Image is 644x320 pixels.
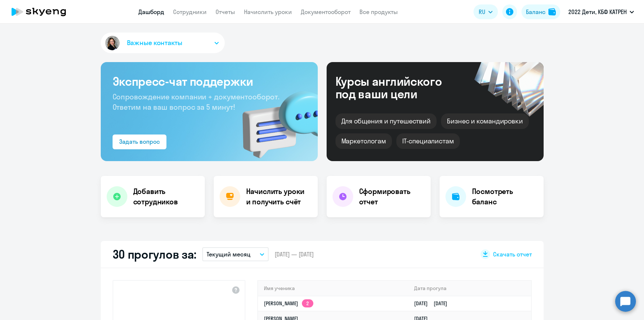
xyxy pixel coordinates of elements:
app-skyeng-badge: 2 [302,299,313,307]
th: Имя ученика [258,281,409,296]
a: Документооборот [301,8,351,16]
div: Курсы английского под ваши цели [335,75,462,100]
p: Текущий месяц [207,250,251,259]
span: Скачать отчет [493,250,532,258]
img: balance [548,8,556,16]
span: Важные контакты [127,38,182,48]
button: Задать вопрос [113,135,166,149]
th: Дата прогула [408,281,531,296]
a: Начислить уроки [244,8,292,16]
h4: Добавить сотрудников [133,186,199,207]
span: [DATE] — [DATE] [275,250,314,258]
button: Балансbalance [521,4,560,19]
h3: Экспресс-чат поддержки [113,74,306,89]
a: Сотрудники [173,8,207,16]
a: Отчеты [216,8,235,16]
button: 2022 Дети, КБФ КАТРЕН [565,3,638,21]
a: [DATE][DATE] [414,300,453,307]
a: Все продукты [359,8,398,16]
a: [PERSON_NAME]2 [264,300,313,307]
div: Баланс [526,7,545,16]
div: Для общения и путешествий [335,113,437,129]
button: RU [473,4,498,19]
a: Дашборд [138,8,164,16]
div: Маркетологам [335,133,392,149]
p: 2022 Дети, КБФ КАТРЕН [568,7,627,16]
h4: Начислить уроки и получить счёт [246,186,310,207]
button: Текущий месяц [202,247,269,261]
span: RU [479,7,485,16]
div: IT-специалистам [396,133,460,149]
h4: Посмотреть баланс [472,186,538,207]
img: avatar [104,34,121,52]
button: Важные контакты [101,33,225,53]
img: bg-img [232,78,318,161]
span: Сопровождение компании + документооборот. Ответим на ваш вопрос за 5 минут! [113,92,279,112]
h4: Сформировать отчет [359,186,425,207]
h2: 30 прогулов за: [113,247,197,262]
div: Задать вопрос [119,137,160,146]
div: Бизнес и командировки [441,113,529,129]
